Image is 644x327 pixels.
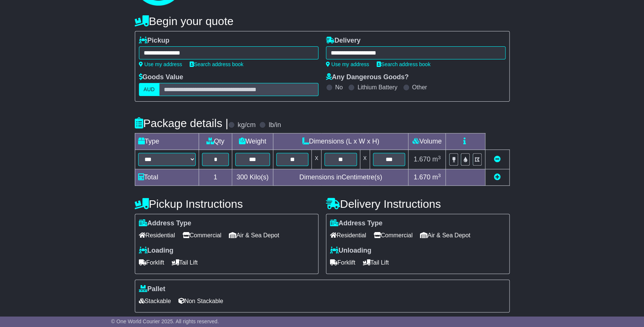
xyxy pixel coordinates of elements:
h4: Begin your quote [135,15,510,27]
label: Loading [139,247,174,255]
span: Air & Sea Depot [420,229,470,241]
span: Forklift [139,257,164,268]
td: 1 [199,169,232,186]
h4: Package details | [135,117,228,129]
span: © One World Courier 2025. All rights reserved. [111,318,219,324]
span: 1.670 [414,173,430,181]
td: Total [135,169,199,186]
label: Address Type [139,219,192,228]
label: Delivery [326,37,361,45]
a: Search address book [377,61,430,67]
label: Goods Value [139,73,183,81]
td: Volume [408,133,446,150]
td: Weight [232,133,273,150]
label: Pickup [139,37,169,45]
label: lb/in [268,121,281,129]
sup: 3 [438,155,441,160]
label: Address Type [330,219,383,228]
span: Forklift [330,257,355,268]
span: Tail Lift [172,257,198,268]
span: Air & Sea Depot [229,229,279,241]
span: Stackable [139,295,171,307]
a: Use my address [139,61,182,67]
label: No [335,84,343,91]
label: AUD [139,83,160,96]
td: Dimensions (L x W x H) [273,133,408,150]
span: 1.670 [414,155,430,163]
td: Dimensions in Centimetre(s) [273,169,408,186]
span: Residential [139,229,175,241]
td: Kilo(s) [232,169,273,186]
a: Remove this item [494,155,501,163]
h4: Pickup Instructions [135,198,318,210]
span: m [432,155,441,163]
a: Use my address [326,61,369,67]
span: Residential [330,229,366,241]
a: Search address book [190,61,243,67]
label: Unloading [330,247,371,255]
td: x [312,150,321,169]
td: Type [135,133,199,150]
a: Add new item [494,173,501,181]
span: Commercial [183,229,221,241]
td: Qty [199,133,232,150]
span: m [432,173,441,181]
label: Lithium Battery [357,84,397,91]
span: 300 [236,173,248,181]
label: Any Dangerous Goods? [326,73,409,81]
span: Non Stackable [178,295,223,307]
sup: 3 [438,173,441,178]
label: Pallet [139,285,165,293]
h4: Delivery Instructions [326,198,510,210]
td: x [360,150,370,169]
span: Tail Lift [363,257,389,268]
label: kg/cm [237,121,255,129]
span: Commercial [374,229,413,241]
label: Other [412,84,427,91]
